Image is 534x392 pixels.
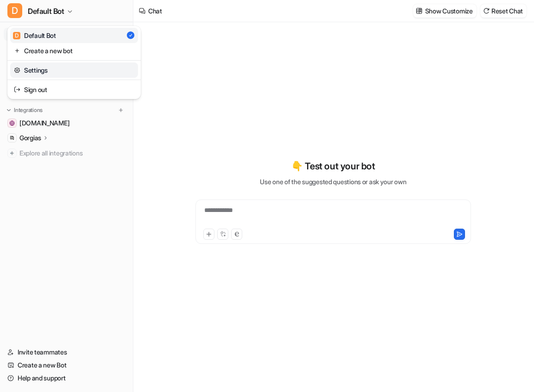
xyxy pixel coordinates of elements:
a: Sign out [10,82,138,97]
img: reset [14,46,20,56]
img: reset [14,85,20,94]
div: DDefault Bot [7,26,141,99]
img: reset [14,65,20,75]
div: Default Bot [13,31,56,40]
span: Default Bot [28,5,64,18]
a: Create a new bot [10,43,138,58]
span: D [7,3,22,18]
span: D [13,32,20,39]
a: Settings [10,62,138,78]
